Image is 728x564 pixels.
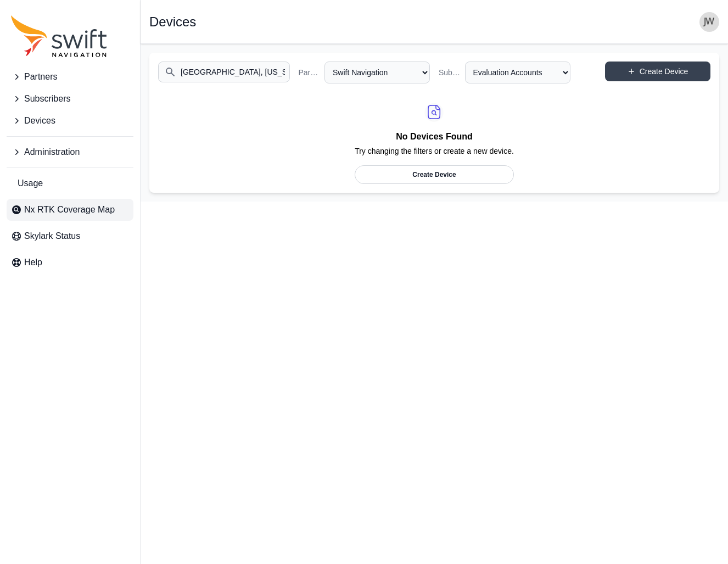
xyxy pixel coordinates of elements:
[24,256,42,269] span: Help
[24,92,70,105] span: Subscribers
[7,88,133,110] button: Subscribers
[158,62,290,82] input: Search
[7,141,133,163] button: Administration
[439,67,461,78] label: Subscriber Name
[355,165,514,184] a: Create Device
[24,70,57,83] span: Partners
[24,146,80,159] span: Administration
[7,172,133,194] a: Usage
[355,146,514,165] p: Try changing the filters or create a new device.
[7,225,133,247] a: Skylark Status
[24,203,115,216] span: Nx RTK Coverage Map
[324,62,430,83] select: Partner Name
[7,199,133,221] a: Nx RTK Coverage Map
[7,252,133,273] a: Help
[24,230,80,243] span: Skylark Status
[299,67,321,78] label: Partner Name
[7,110,133,132] button: Devices
[605,62,710,81] a: Create Device
[355,130,514,146] h2: No Devices Found
[18,177,43,190] span: Usage
[699,12,719,32] img: user photo
[465,62,570,83] select: Subscriber
[24,114,55,127] span: Devices
[149,15,196,29] h1: Devices
[7,66,133,88] button: Partners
